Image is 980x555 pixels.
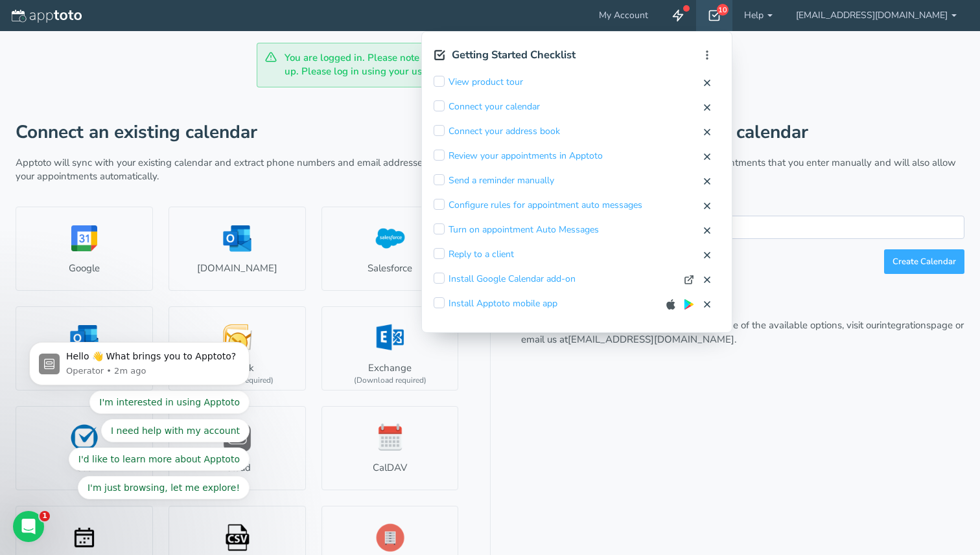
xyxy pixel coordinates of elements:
[717,4,729,16] div: 10
[449,199,642,212] a: Configure rules for appointment auto messages
[10,330,269,507] iframe: Intercom notifications message
[521,289,964,306] h2: Need help?
[684,299,694,310] img: google-play.svg
[521,122,964,142] h1: Or create a new Apptoto calendar
[449,150,603,163] a: Review your appointments in Apptoto
[449,223,599,236] a: Turn on appointment Auto Messages
[169,207,306,291] a: [DOMAIN_NAME]
[884,249,964,275] button: Create Calendar
[452,49,576,61] h2: Getting Started Checklist
[880,319,931,332] a: integrations
[521,216,964,238] input: e.g. Appointments
[321,406,459,490] a: CalDAV
[354,375,426,386] div: (Download required)
[666,299,676,310] img: apple-app-store.svg
[16,207,153,291] a: Google
[169,306,306,391] a: Outlook
[449,248,514,261] a: Reply to a client
[449,297,557,310] a: Install Apptoto mobile app
[449,125,560,138] a: Connect your address book
[449,174,554,187] a: Send a reminder manually
[12,10,82,23] img: logo-apptoto--white.svg
[16,122,459,142] h1: Connect an existing calendar
[449,100,540,113] a: Connect your calendar
[16,156,459,184] p: Apptoto will sync with your existing calendar and extract phone numbers and email addresses from ...
[321,306,459,391] a: Exchange
[16,306,153,391] a: Office 365
[13,511,44,542] iframe: Intercom live chat
[321,207,459,291] a: Salesforce
[568,333,736,346] a: [EMAIL_ADDRESS][DOMAIN_NAME].
[521,319,964,346] p: If you’re unable to connect your calendar with one of the available options, visit our page or em...
[449,273,576,286] a: Install Google Calendar add-on
[40,511,50,521] span: 1
[257,43,723,87] div: You are logged in. Please note that your activation link will only work for a week after you sign...
[449,76,523,89] a: View product tour
[521,156,964,184] p: An Apptoto calendar will show all of your appointments that you enter manually and will also allo...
